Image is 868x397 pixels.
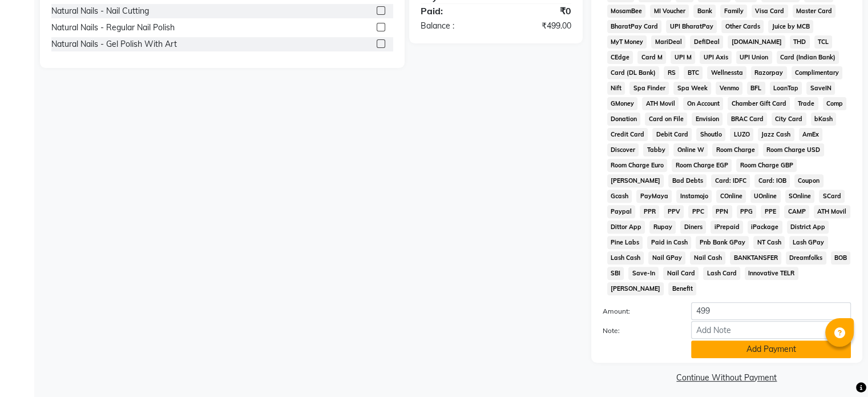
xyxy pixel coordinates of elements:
span: Diners [680,220,706,234]
div: ₹0 [496,4,580,18]
span: PPN [712,205,732,218]
span: [DOMAIN_NAME] [728,35,785,49]
span: Innovative TELR [745,267,798,280]
span: Gcash [607,190,632,203]
a: Continue Without Payment [594,372,860,384]
span: Debit Card [652,128,692,141]
span: MyT Money [607,35,647,49]
span: Dreamfolks [786,251,826,264]
span: Credit Card [607,128,648,141]
span: Card (DL Bank) [607,66,660,79]
span: Jazz Cash [758,128,794,141]
span: LoanTap [770,82,802,95]
span: SaveIN [806,82,835,95]
span: UPI Axis [700,51,732,64]
span: Lash Card [703,267,740,280]
div: ₹499.00 [496,20,580,32]
span: Tabby [643,143,669,157]
div: Balance : [412,20,496,32]
span: Shoutlo [696,128,725,141]
span: DefiDeal [690,35,723,49]
span: ATH Movil [814,205,850,218]
span: Coupon [794,174,823,187]
span: Paypal [607,205,636,218]
span: LUZO [730,128,753,141]
span: [PERSON_NAME] [607,174,664,187]
span: ATH Movil [642,97,679,110]
span: Envision [692,113,722,126]
span: PPC [688,205,708,218]
span: PayMaya [636,190,672,203]
span: Online W [673,143,708,157]
span: Wellnessta [707,66,746,79]
span: SCard [819,190,845,203]
span: AmEx [799,128,823,141]
span: Pine Labs [607,236,643,249]
input: Amount [691,302,851,320]
span: Room Charge EGP [672,159,732,172]
span: PPR [640,205,659,218]
span: UPI BharatPay [666,20,717,33]
span: THD [790,35,810,49]
span: PPE [761,205,780,218]
span: City Card [772,113,806,126]
span: Venmo [716,82,742,95]
span: Nail GPay [648,251,685,264]
span: Family [720,5,747,18]
span: Bank [693,5,716,18]
span: Pnb Bank GPay [696,236,749,249]
span: Chamber Gift Card [728,97,790,110]
span: BRAC Card [727,113,767,126]
span: Instamojo [676,190,712,203]
span: Room Charge GBP [736,159,797,172]
span: Benefit [668,282,696,295]
span: Room Charge USD [763,143,824,157]
label: Amount: [594,306,683,316]
span: PPV [664,205,684,218]
span: Card on File [645,113,687,126]
span: bKash [811,113,837,126]
span: Visa Card [752,5,788,18]
span: UOnline [750,190,781,203]
span: Card: IDFC [711,174,750,187]
span: TCL [814,35,833,49]
button: Add Payment [691,340,851,358]
span: Donation [607,113,641,126]
span: PPG [737,205,757,218]
span: iPackage [748,220,782,234]
div: Paid: [412,4,496,18]
div: Natural Nails - Regular Nail Polish [51,22,175,34]
span: Trade [794,97,818,110]
span: Nift [607,82,625,95]
span: District App [787,220,829,234]
span: Room Charge [712,143,758,157]
span: Dittor App [607,220,645,234]
span: MariDeal [651,35,685,49]
span: Card: IOB [754,174,790,187]
span: NT Cash [753,236,785,249]
span: Spa Finder [629,82,669,95]
span: [PERSON_NAME] [607,282,664,295]
span: SOnline [785,190,815,203]
input: Add Note [691,321,851,339]
span: CAMP [784,205,809,218]
span: Paid in Cash [647,236,691,249]
span: CEdge [607,51,633,64]
span: Complimentary [792,66,843,79]
div: Natural Nails - Gel Polish With Art [51,38,177,50]
span: Spa Week [673,82,711,95]
span: UPI Union [736,51,772,64]
span: Discover [607,143,639,157]
span: Lash GPay [789,236,828,249]
span: GMoney [607,97,638,110]
div: Natural Nails - Nail Cutting [51,5,149,17]
span: UPI M [671,51,695,64]
span: On Account [683,97,723,110]
span: MosamBee [607,5,646,18]
span: Card M [637,51,666,64]
span: Rupay [649,220,676,234]
span: BFL [747,82,765,95]
span: Comp [823,97,847,110]
span: BOB [831,251,851,264]
span: SBI [607,267,624,280]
